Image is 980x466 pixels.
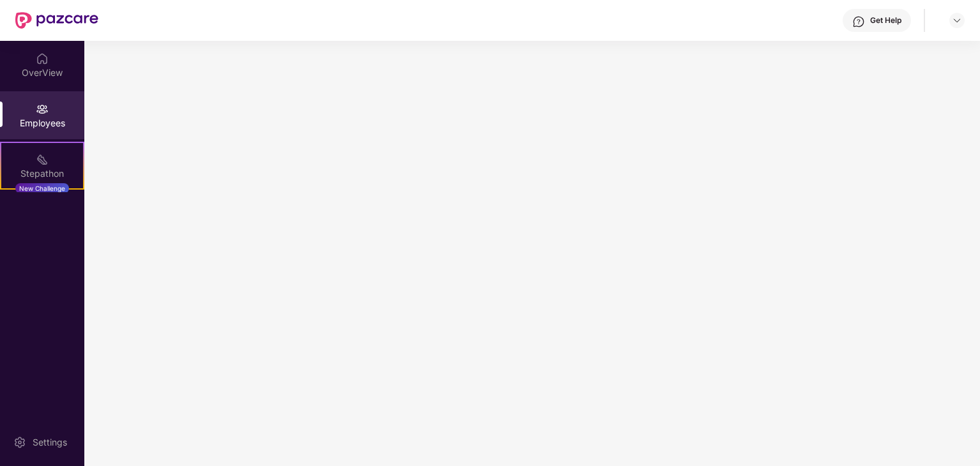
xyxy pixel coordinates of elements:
[870,15,901,26] div: Get Help
[36,103,49,116] img: svg+xml;base64,PHN2ZyBpZD0iRW1wbG95ZWVzIiB4bWxucz0iaHR0cDovL3d3dy53My5vcmcvMjAwMC9zdmciIHdpZHRoPS...
[13,436,26,449] img: svg+xml;base64,PHN2ZyBpZD0iU2V0dGluZy0yMHgyMCIgeG1sbnM9Imh0dHA6Ly93d3cudzMub3JnLzIwMDAvc3ZnIiB3aW...
[36,52,49,65] img: svg+xml;base64,PHN2ZyBpZD0iSG9tZSIgeG1sbnM9Imh0dHA6Ly93d3cudzMub3JnLzIwMDAvc3ZnIiB3aWR0aD0iMjAiIG...
[36,153,49,166] img: svg+xml;base64,PHN2ZyB4bWxucz0iaHR0cDovL3d3dy53My5vcmcvMjAwMC9zdmciIHdpZHRoPSIyMSIgaGVpZ2h0PSIyMC...
[29,436,71,449] div: Settings
[952,15,962,26] img: svg+xml;base64,PHN2ZyBpZD0iRHJvcGRvd24tMzJ4MzIiIHhtbG5zPSJodHRwOi8vd3d3LnczLm9yZy8yMDAwL3N2ZyIgd2...
[852,15,865,28] img: svg+xml;base64,PHN2ZyBpZD0iSGVscC0zMngzMiIgeG1sbnM9Imh0dHA6Ly93d3cudzMub3JnLzIwMDAvc3ZnIiB3aWR0aD...
[15,183,69,193] div: New Challenge
[1,167,83,180] div: Stepathon
[15,12,98,29] img: New Pazcare Logo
